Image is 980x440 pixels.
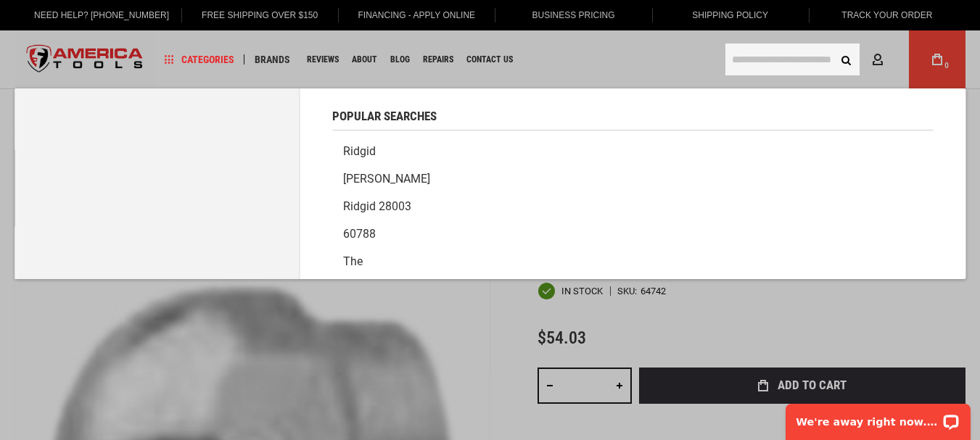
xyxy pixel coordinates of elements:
iframe: LiveChat chat widget [776,394,980,440]
span: Categories [165,54,234,65]
a: [PERSON_NAME] [332,165,933,193]
a: The [332,248,933,275]
a: Ridgid 28003 [332,193,933,220]
a: Ridgid [332,138,933,165]
span: Brands [255,54,290,65]
a: 60788 [332,220,933,248]
a: Categories [158,50,241,70]
span: Popular Searches [332,110,437,123]
a: Brands [248,50,297,70]
button: Search [832,46,860,73]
